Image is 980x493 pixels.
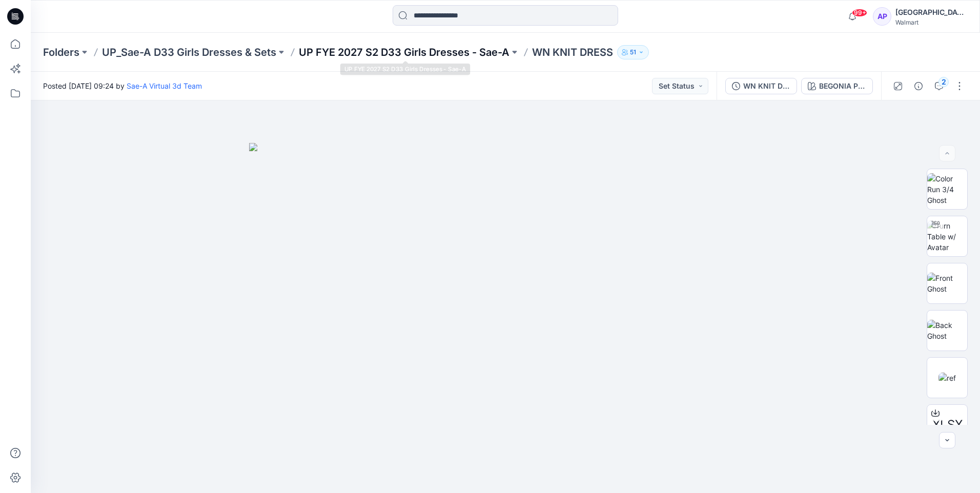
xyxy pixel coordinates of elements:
span: XLSX [932,416,963,434]
span: 99+ [852,9,867,17]
p: WN KNIT DRESS [532,45,613,59]
img: ref [938,373,956,383]
img: eyJhbGciOiJIUzI1NiIsImtpZCI6IjAiLCJzbHQiOiJzZXMiLCJ0eXAiOiJKV1QifQ.eyJkYXRhIjp7InR5cGUiOiJzdG9yYW... [249,143,762,493]
a: UP FYE 2027 S2 D33 Girls Dresses - Sae-A [299,45,509,59]
div: WN KNIT DRESS_REV_COLORWAYS [743,80,790,92]
div: BEGONIA PINK [819,80,866,92]
button: Details [910,78,927,94]
button: 2 [931,78,947,94]
a: UP_Sae-A D33 Girls Dresses & Sets [102,45,276,59]
button: WN KNIT DRESS_REV_COLORWAYS [725,78,797,94]
div: AP [873,7,891,26]
a: Sae-A Virtual 3d Team [127,81,202,90]
img: Back Ghost [927,320,967,341]
a: Folders [43,45,79,59]
div: 2 [938,77,949,87]
div: [GEOGRAPHIC_DATA] [895,6,967,18]
img: Front Ghost [927,273,967,294]
img: Color Run 3/4 Ghost [927,173,967,206]
button: BEGONIA PINK [801,78,873,94]
button: 51 [617,45,649,59]
p: 51 [630,47,636,58]
img: Turn Table w/ Avatar [927,220,967,253]
span: Posted [DATE] 09:24 by [43,80,202,91]
div: Walmart [895,18,967,26]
